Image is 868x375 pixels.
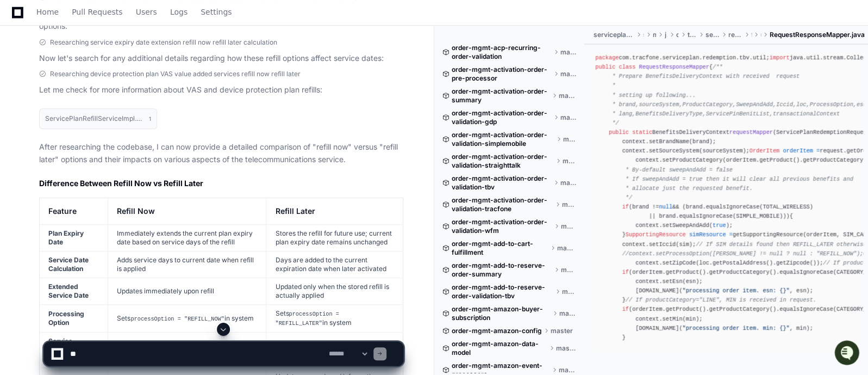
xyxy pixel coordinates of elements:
span: order-mgmt-activation-order-summary [452,87,551,104]
strong: Processing Option [48,310,84,327]
span: Logs [170,9,188,15]
span: order-mgmt-activation-order-validation-straighttalk [452,152,554,170]
span: java [665,30,667,39]
a: Powered byPylon [77,114,132,122]
span: util [760,30,761,39]
span: class [619,64,635,70]
div: Welcome [11,44,198,61]
span: true [713,222,726,229]
td: Adds service days to current date when refill is applied [108,251,266,278]
th: Feature [40,198,108,225]
span: "processing order item. esn: {}" [683,287,790,294]
span: serviceplan-redemption-tbv [593,30,634,39]
span: null [659,204,672,210]
span: Pull Requests [72,9,122,15]
span: com [676,30,678,39]
h1: ServicePlanRefillServiceImpl.java [45,115,143,122]
td: Updates immediately upon refill [108,278,266,305]
span: //context.setProcessOption([PERSON_NAME] != null ? null : "REFILL_NOW"); [622,250,864,257]
div: Start new chat [37,81,178,92]
span: public [609,129,629,136]
iframe: Open customer support [833,339,863,368]
span: order-mgmt-amazon-buyer-subscription [452,305,551,322]
td: Sets in system [266,305,403,333]
strong: Plan Expiry Date [48,229,84,246]
span: 1 [149,114,151,123]
span: master [559,309,576,318]
span: master [563,157,576,165]
span: Settings [201,9,232,15]
span: static [632,129,652,136]
th: Refill Later [266,198,403,225]
span: master [562,287,577,296]
span: SupportingResource [626,231,686,238]
span: Researching device protection plan VAS value added services refill now refill later [50,70,301,78]
td: Sets in system [108,305,266,333]
span: if [622,269,629,275]
span: master [560,113,576,122]
span: // If productCategory="LINE", MIN is received in request. [626,297,816,303]
td: Immediately extends the current plan expiry date based on service days of the refill [108,225,266,251]
div: We're offline, but we'll be back soon! [37,92,158,101]
code: processOption = "REFILL_NOW" [130,316,224,322]
span: master [562,200,577,209]
span: OrderItem [750,147,779,154]
p: Now let's search for any additional details regarding how these refill options affect service dates: [39,52,403,65]
button: Start new chat [185,84,198,97]
span: tracfone [687,30,696,39]
span: order-mgmt-activation-order-validation-wfm [452,218,552,235]
span: master [563,135,577,144]
span: order-mgmt-activation-order-validation-tracfone [452,196,553,213]
span: redemption [728,30,742,39]
span: orderItem [783,147,813,154]
span: order-mgmt-activation-order-pre-processor [452,65,552,83]
span: master [559,91,576,100]
img: PlayerZero [11,11,33,33]
span: order-mgmt-add-to-cart-fulfillment [452,239,549,257]
span: master [560,48,577,57]
span: order-mgmt-acp-recurring-order-validation [452,44,552,61]
strong: Service Date Calculation [48,256,89,273]
code: processOption = "REFILL_LATER" [275,311,339,327]
span: Home [36,9,59,15]
h2: Difference Between Refill Now vs Refill Later [39,178,403,189]
span: RequestResponseMapper.java [770,30,865,39]
span: order-mgmt-add-to-reserve-order-summary [452,261,552,279]
span: simResource [689,231,726,238]
span: src [642,30,644,39]
span: order-mgmt-activation-order-validation-simplemobile [452,131,554,148]
span: serviceplan [705,30,720,39]
span: order-mgmt-activation-order-validation-gdp [452,109,552,126]
span: main [652,30,656,39]
img: 1756235613930-3d25f9e4-fa56-45dd-b3ad-e072dfbd1548 [11,81,30,101]
span: Pylon [108,114,132,122]
span: RequestResponseMapper [639,64,709,70]
button: ServicePlanRefillServiceImpl.java1 [39,108,157,129]
span: = [816,147,820,154]
span: if [622,204,629,210]
span: requestMapper [729,129,773,136]
td: Updated only when the stored refill is actually applied [266,278,403,305]
th: Refill Now [108,198,266,225]
span: Users [136,9,157,15]
span: if [622,306,629,312]
p: After researching the codebase, I can now provide a detailed comparison of "refill now" versus "r... [39,141,403,166]
span: master [560,70,576,78]
strong: Extended Service Date [48,282,89,299]
span: master [560,179,577,187]
td: Days are added to the current expiration date when later activated [266,251,403,278]
span: master [561,266,577,274]
td: Stores the refill for future use; current plan expiry date remains unchanged [266,225,403,251]
p: Let me check for more information about VAS and device protection plan refills: [39,84,403,96]
span: public [595,64,615,70]
span: import [770,54,790,61]
span: package [595,54,619,61]
span: master [557,244,576,253]
span: master [560,222,576,231]
span: order-mgmt-activation-order-validation-tbv [452,174,552,192]
span: = [729,231,733,238]
span: order-mgmt-add-to-reserve-order-validation-tbv [452,283,553,300]
span: Researching service expiry date extension refill now refill later calculation [50,38,277,47]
